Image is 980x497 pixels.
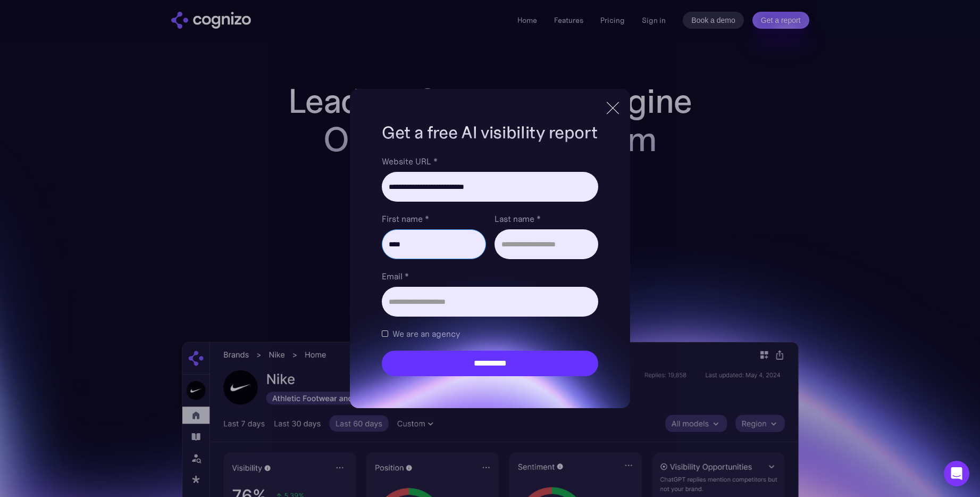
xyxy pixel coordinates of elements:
label: First name * [382,212,485,225]
label: Last name * [495,212,598,225]
label: Website URL * [382,155,598,168]
form: Brand Report Form [382,155,598,376]
span: We are an agency [392,327,460,340]
h1: Get a free AI visibility report [382,121,598,144]
div: Open Intercom Messenger [944,461,969,486]
label: Email * [382,270,598,283]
